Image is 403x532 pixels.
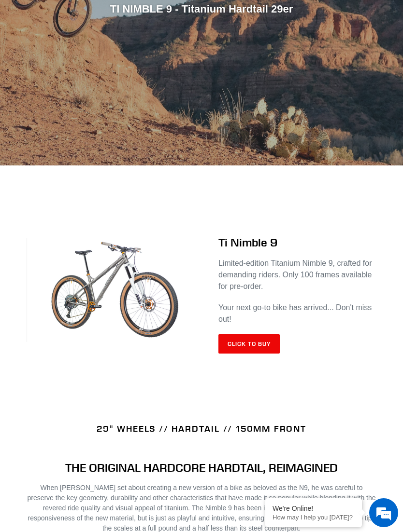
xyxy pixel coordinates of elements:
[218,235,376,249] h2: Ti Nimble 9
[218,258,376,292] p: Limited-edition Titanium Nimble 9, crafted for demanding riders. Only 100 frames available for pr...
[273,514,355,521] p: How may I help you today?
[218,302,376,325] p: Your next go-to bike has arrived... Don't miss out!
[218,334,280,354] a: Click to Buy: TI NIMBLE 9
[110,3,293,15] span: TI NIMBLE 9 - Titanium Hardtail 29er
[273,505,355,512] div: We're Online!
[27,423,376,434] h4: 29" WHEELS // HARDTAIL // 150MM FRONT
[27,461,376,475] h4: THE ORIGINAL HARDCORE HARDTAIL, REIMAGINED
